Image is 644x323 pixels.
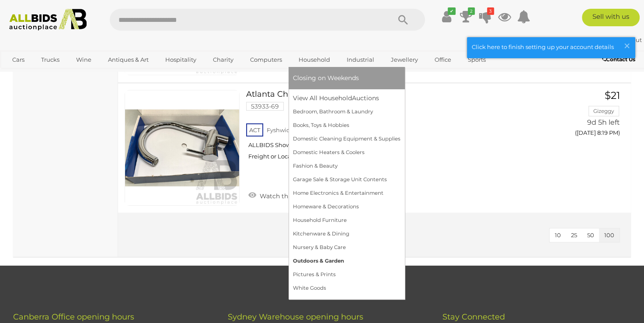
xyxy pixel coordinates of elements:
[468,7,475,15] i: 2
[442,312,505,322] span: Stay Connected
[246,189,311,202] a: Watch this item
[70,53,97,67] a: Wine
[253,90,539,167] a: Atlanta Chrome Sink Mixer 53933-69 ACT Fyshwick ALLBIDS Showroom [GEOGRAPHIC_DATA] Freight or Loc...
[258,192,309,200] span: Watch this item
[7,67,80,81] a: [GEOGRAPHIC_DATA]
[7,53,30,67] a: Cars
[228,312,363,322] span: Sydney Warehouse opening hours
[160,53,202,67] a: Hospitality
[244,53,288,67] a: Computers
[5,9,91,31] img: Allbids.com.au
[550,228,566,242] button: 10
[576,36,613,43] a: Hankhead
[613,36,615,43] span: |
[341,53,380,67] a: Industrial
[623,37,631,54] span: ×
[566,228,582,242] button: 25
[604,232,614,239] span: 100
[599,228,620,242] button: 100
[102,53,154,67] a: Antiques & Art
[555,232,561,239] span: 10
[576,36,612,43] strong: Hankhead
[605,89,620,102] span: $21
[385,53,424,67] a: Jewellery
[448,7,456,15] i: ✔
[381,9,425,31] button: Search
[479,9,492,25] a: 3
[487,7,494,15] i: 3
[429,53,457,67] a: Office
[582,228,599,242] button: 50
[587,232,594,239] span: 50
[460,9,473,25] a: 2
[440,9,453,25] a: ✔
[582,9,640,26] a: Sell with us
[552,90,623,141] a: $21 Gizeggy 9d 5h left ([DATE] 8:19 PM)
[602,56,635,63] b: Contact Us
[462,53,491,67] a: Sports
[571,232,577,239] span: 25
[207,53,239,67] a: Charity
[13,312,134,322] span: Canberra Office opening hours
[616,36,642,43] a: Sign Out
[293,53,336,67] a: Household
[35,53,65,67] a: Trucks
[602,55,637,64] a: Contact Us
